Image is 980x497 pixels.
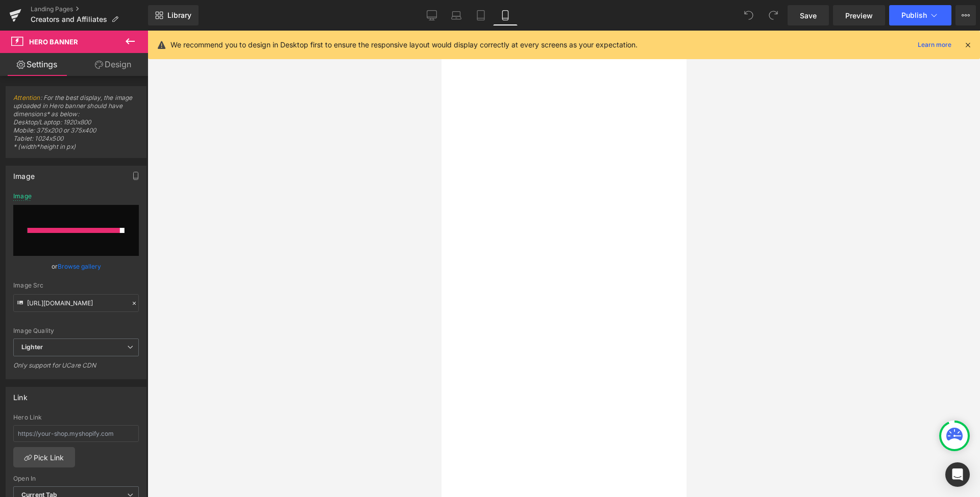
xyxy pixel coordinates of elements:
span: Save [800,10,817,21]
b: Lighter [21,343,43,351]
span: Hero Banner [29,38,78,46]
a: Tablet [469,5,493,25]
a: Browse gallery [58,257,101,275]
span: Creators and Affiliates [31,15,107,23]
button: Redo [763,5,783,25]
span: : For the best display, the image uploaded in Hero banner should have dimensions* as below: Deskt... [13,94,139,158]
button: Undo [739,5,759,25]
button: More [955,5,976,25]
span: Preview [845,10,873,21]
a: Attention [13,94,40,101]
div: Link [13,387,28,402]
div: Image [13,193,32,200]
div: Open In [13,475,139,482]
div: Hero Link [13,414,139,421]
div: Image Quality [13,327,139,334]
span: Publish [901,11,927,19]
a: New Library [148,5,199,25]
div: Open Intercom Messenger [945,462,970,487]
input: https://your-shop.myshopify.com [13,425,139,442]
span: Library [167,11,191,20]
div: Only support for UCare CDN [13,361,139,376]
a: Laptop [444,5,469,25]
a: Learn more [914,39,955,51]
p: We recommend you to design in Desktop first to ensure the responsive layout would display correct... [170,39,638,50]
div: Image Src [13,282,139,289]
a: Preview [833,5,885,25]
a: Mobile [493,5,518,25]
a: Pick Link [13,447,75,467]
input: Link [13,294,139,312]
div: Image [13,166,35,180]
a: Desktop [420,5,444,25]
div: or [13,261,139,272]
button: Publish [889,5,951,25]
a: Landing Pages [31,5,148,13]
a: Design [76,53,150,76]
